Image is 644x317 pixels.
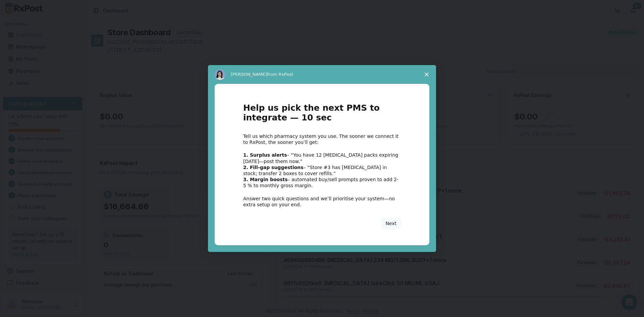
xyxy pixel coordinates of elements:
div: – automated buy/sell prompts proven to add 2-5 % to monthly gross margin. [243,176,401,189]
b: 3. Margin boosts [243,177,288,182]
h1: Help us pick the next PMS to integrate — 10 sec [243,103,401,126]
button: Next [381,218,401,229]
span: [PERSON_NAME] [231,72,267,77]
span: from RxPost [267,72,293,77]
div: Answer two quick questions and we’ll prioritise your system—no extra setup on your end. [243,196,401,208]
img: Profile image for Alice [215,69,225,80]
span: Close survey [417,65,436,84]
b: 1. Surplus alerts [243,152,287,158]
div: – “You have 12 [MEDICAL_DATA] packs expiring [DATE]—post them now.” [243,152,401,164]
b: 2. Fill-gap suggestions [243,165,304,170]
div: – “Store #3 has [MEDICAL_DATA] in stock; transfer 2 boxes to cover refills.” [243,164,401,176]
div: Tell us which pharmacy system you use. The sooner we connect it to RxPost, the sooner you’ll get: [243,133,401,145]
